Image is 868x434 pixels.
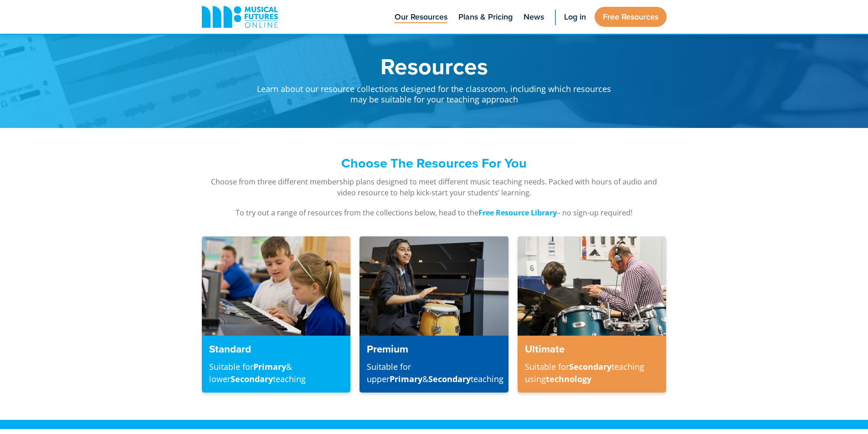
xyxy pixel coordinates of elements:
h4: Premium [367,343,501,355]
strong: technology [546,373,591,384]
a: Premium Suitable for upperPrimary&Secondaryteaching [360,236,508,392]
strong: Primary [253,361,286,372]
h4: Ultimate [525,343,659,355]
p: Suitable for & lower teaching [209,361,343,385]
p: To try out a range of resources from the collections below, head to the – no sign-up required! [202,207,667,218]
h4: Standard [209,343,343,355]
h1: Resources [257,55,612,77]
p: Choose from three different membership plans designed to meet different music teaching needs. Pac... [202,176,667,198]
strong: Secondary [428,373,471,384]
strong: Primary [390,373,422,384]
p: Suitable for upper & teaching [367,361,501,385]
strong: Secondary [231,373,273,384]
span: Our Resources [395,11,447,23]
strong: Free Resource Library [478,208,557,218]
span: Plans & Pricing [458,11,513,23]
strong: Secondary [569,361,611,372]
a: Ultimate Suitable forSecondaryteaching usingtechnology [518,236,666,392]
a: Free Resources [595,7,667,27]
a: Free Resource Library [478,208,557,218]
strong: Choose The Resources For You [341,153,527,173]
span: Log in [564,11,586,23]
span: News [524,11,544,23]
p: Learn about our resource collections designed for the classroom, including which resources may be... [257,77,612,105]
p: Suitable for teaching using [525,361,659,385]
a: Standard Suitable forPrimary& lowerSecondaryteaching [202,236,350,392]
